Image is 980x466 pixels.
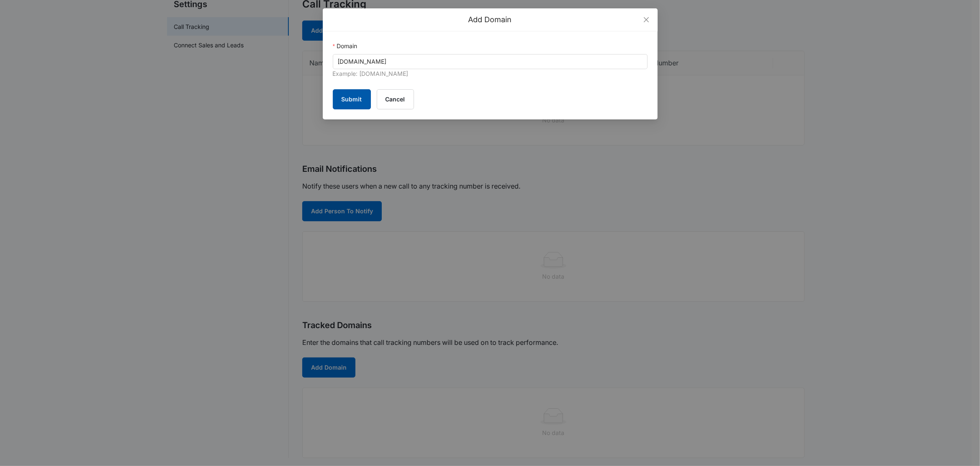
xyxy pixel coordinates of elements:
[377,89,414,109] button: Cancel
[635,8,658,31] button: Close
[333,41,357,51] label: Domain
[333,89,371,109] button: Submit
[333,15,648,24] div: Add Domain
[643,16,650,23] span: close
[333,54,648,69] input: Domain
[333,69,648,79] div: Example: [DOMAIN_NAME]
